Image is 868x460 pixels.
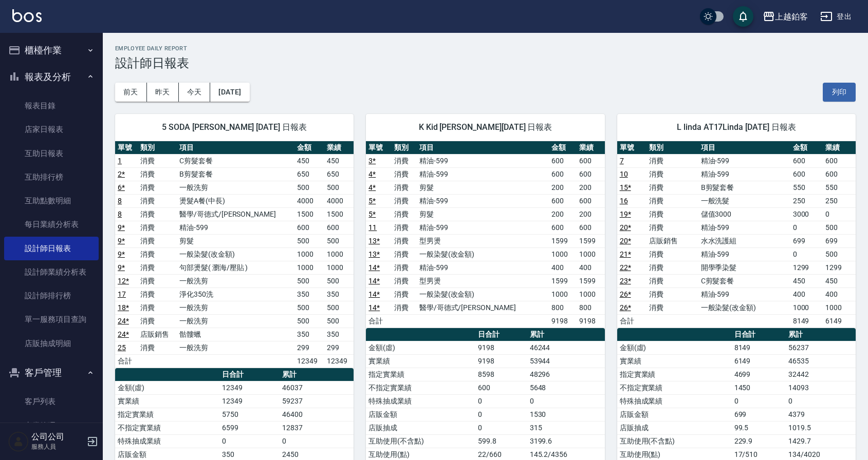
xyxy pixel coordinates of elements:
[790,167,823,181] td: 600
[138,274,177,287] td: 消費
[790,207,823,221] td: 3000
[732,368,786,381] td: 4699
[549,194,577,207] td: 600
[138,261,177,274] td: 消費
[549,261,577,274] td: 400
[177,341,294,354] td: 一般洗剪
[698,194,790,207] td: 一般洗髮
[324,194,354,207] td: 4000
[475,394,527,408] td: 0
[366,141,391,155] th: 單號
[4,390,99,413] a: 客戶列表
[549,247,577,261] td: 1000
[294,301,324,314] td: 500
[177,247,294,261] td: 一般染髮(改金額)
[577,167,604,181] td: 600
[647,287,698,301] td: 消費
[698,141,790,155] th: 項目
[790,234,823,247] td: 699
[31,432,84,442] h5: 公司公司
[324,247,354,261] td: 1000
[210,83,249,102] button: [DATE]
[527,368,605,381] td: 48296
[138,154,177,167] td: 消費
[577,247,604,261] td: 1000
[294,314,324,328] td: 500
[115,354,138,368] td: 合計
[475,421,527,434] td: 0
[115,83,147,102] button: 前天
[138,234,177,247] td: 消費
[759,6,812,27] button: 上越鉑客
[647,167,698,181] td: 消費
[177,221,294,234] td: 精油-599
[786,328,856,341] th: 累計
[527,434,605,448] td: 3199.6
[392,194,417,207] td: 消費
[366,434,475,448] td: 互助使用(不含點)
[324,274,354,287] td: 500
[417,287,549,301] td: 一般染髮(改金額)
[630,122,843,132] span: L linda AT17Linda [DATE] 日報表
[698,287,790,301] td: 精油-599
[138,247,177,261] td: 消費
[475,328,527,341] th: 日合計
[733,6,753,27] button: save
[4,359,99,386] button: 客戶管理
[324,328,354,341] td: 350
[786,421,856,434] td: 1019.5
[177,181,294,194] td: 一般洗剪
[823,274,856,287] td: 450
[620,170,628,178] a: 10
[177,314,294,328] td: 一般洗剪
[647,234,698,247] td: 店販銷售
[786,368,856,381] td: 32442
[12,9,42,22] img: Logo
[577,181,604,194] td: 200
[790,261,823,274] td: 1299
[823,141,856,155] th: 業績
[366,314,391,328] td: 合計
[324,167,354,181] td: 650
[647,194,698,207] td: 消費
[177,287,294,301] td: 淨化350洗
[115,56,856,70] h3: 設計師日報表
[294,341,324,354] td: 299
[549,274,577,287] td: 1599
[732,421,786,434] td: 99.5
[698,167,790,181] td: 精油-599
[823,301,856,314] td: 1000
[577,207,604,221] td: 200
[417,247,549,261] td: 一般染髮(改金額)
[617,381,732,394] td: 不指定實業績
[366,368,475,381] td: 指定實業績
[4,332,99,355] a: 店販抽成明細
[138,287,177,301] td: 消費
[790,154,823,167] td: 600
[417,234,549,247] td: 型男燙
[417,154,549,167] td: 精油-599
[138,207,177,221] td: 消費
[294,328,324,341] td: 350
[324,354,354,368] td: 12349
[280,408,354,421] td: 46400
[392,221,417,234] td: 消費
[219,434,280,448] td: 0
[732,394,786,408] td: 0
[280,368,354,381] th: 累計
[294,261,324,274] td: 1000
[127,122,341,132] span: 5 SODA [PERSON_NAME] [DATE] 日報表
[617,368,732,381] td: 指定實業績
[620,197,628,205] a: 16
[294,194,324,207] td: 4000
[118,210,122,218] a: 8
[378,122,592,132] span: K Kid [PERSON_NAME][DATE] 日報表
[823,207,856,221] td: 0
[577,287,604,301] td: 1000
[617,434,732,448] td: 互助使用(不含點)
[324,221,354,234] td: 600
[115,141,138,155] th: 單號
[698,301,790,314] td: 一般染髮(改金額)
[549,207,577,221] td: 200
[4,94,99,118] a: 報表目錄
